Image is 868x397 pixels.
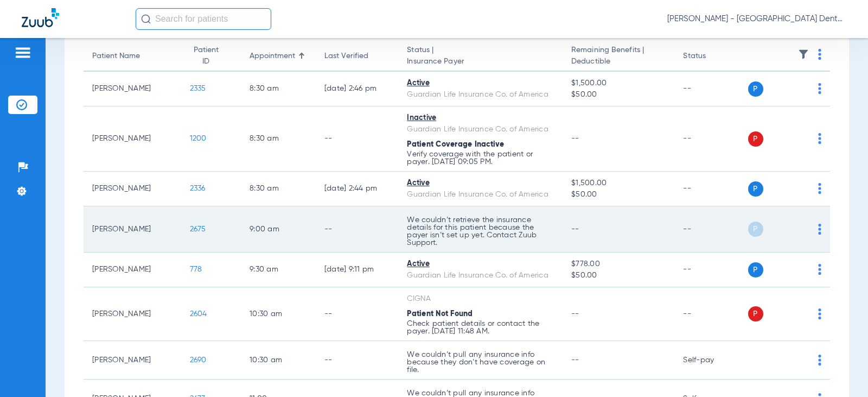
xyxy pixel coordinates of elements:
td: 10:30 AM [241,287,316,341]
td: -- [316,206,398,253]
span: Patient Not Found [407,310,473,318]
td: 8:30 AM [241,106,316,172]
img: hamburger-icon [14,46,31,59]
td: -- [674,287,748,341]
img: group-dot-blue.svg [818,133,821,144]
div: Active [407,78,554,89]
span: 2336 [190,185,206,192]
td: Self-pay [674,341,748,380]
div: Appointment [250,51,295,62]
img: group-dot-blue.svg [818,49,821,60]
span: 2675 [190,225,206,233]
span: P [748,306,763,322]
span: Insurance Payer [407,56,554,67]
p: Verify coverage with the patient or payer. [DATE] 09:05 PM. [407,150,554,166]
span: $50.00 [571,89,666,100]
span: $778.00 [571,259,666,270]
img: Search Icon [141,14,151,24]
div: Patient Name [92,51,140,62]
span: $1,500.00 [571,78,666,89]
td: [PERSON_NAME] [84,253,181,287]
span: [PERSON_NAME] - [GEOGRAPHIC_DATA] Dental Care [667,14,846,24]
div: Last Verified [324,51,368,62]
img: Zuub Logo [22,8,59,27]
p: We couldn’t retrieve the insurance details for this patient because the payer isn’t set up yet. C... [407,216,554,247]
td: -- [674,172,748,206]
img: group-dot-blue.svg [818,224,821,235]
div: Active [407,178,554,189]
td: 8:30 AM [241,72,316,106]
div: Patient Name [92,51,173,62]
p: Check patient details or contact the payer. [DATE] 11:48 AM. [407,320,554,335]
div: Guardian Life Insurance Co. of America [407,270,554,281]
div: Patient ID [190,45,223,67]
div: Patient ID [190,45,233,67]
td: [PERSON_NAME] [84,287,181,341]
td: 8:30 AM [241,172,316,206]
span: P [748,181,763,197]
div: Appointment [250,51,307,62]
span: -- [571,356,579,364]
td: [DATE] 2:44 PM [316,172,398,206]
span: -- [571,310,579,318]
span: 1200 [190,135,207,142]
td: [DATE] 9:11 PM [316,253,398,287]
span: $1,500.00 [571,178,666,189]
td: [DATE] 2:46 PM [316,72,398,106]
span: 778 [190,266,202,273]
div: Inactive [407,112,554,124]
div: Last Verified [324,51,390,62]
span: $50.00 [571,189,666,200]
img: group-dot-blue.svg [818,264,821,275]
td: [PERSON_NAME] [84,341,181,380]
td: [PERSON_NAME] [84,72,181,106]
div: CIGNA [407,293,554,305]
span: Patient Coverage Inactive [407,141,504,148]
td: -- [316,106,398,172]
span: Deductible [571,56,666,67]
span: P [748,262,763,278]
div: Guardian Life Insurance Co. of America [407,189,554,200]
img: group-dot-blue.svg [818,83,821,94]
div: Active [407,259,554,270]
img: group-dot-blue.svg [818,308,821,319]
img: filter.svg [798,49,809,60]
td: -- [674,72,748,106]
td: -- [316,341,398,380]
span: 2335 [190,85,206,92]
span: P [748,131,763,147]
p: We couldn’t pull any insurance info because they don’t have coverage on file. [407,351,554,374]
th: Status | [398,41,563,72]
img: group-dot-blue.svg [818,183,821,194]
td: 10:30 AM [241,341,316,380]
span: 2690 [190,356,207,364]
td: 9:30 AM [241,253,316,287]
span: P [748,81,763,97]
input: Search for patients [136,8,271,30]
td: -- [674,106,748,172]
td: [PERSON_NAME] [84,206,181,253]
span: P [748,222,763,237]
td: [PERSON_NAME] [84,172,181,206]
td: -- [674,253,748,287]
span: 2604 [190,310,207,318]
td: 9:00 AM [241,206,316,253]
th: Status [674,41,748,72]
td: [PERSON_NAME] [84,106,181,172]
td: -- [674,206,748,253]
img: group-dot-blue.svg [818,355,821,366]
span: $50.00 [571,270,666,281]
div: Guardian Life Insurance Co. of America [407,89,554,100]
span: -- [571,225,579,233]
th: Remaining Benefits | [563,41,674,72]
td: -- [316,287,398,341]
span: -- [571,135,579,142]
div: Guardian Life Insurance Co. of America [407,124,554,135]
